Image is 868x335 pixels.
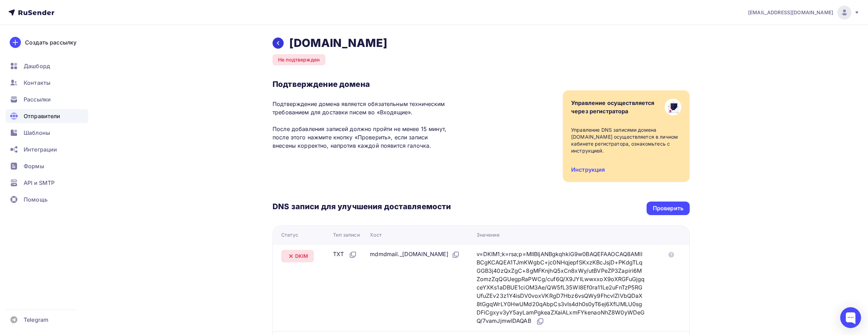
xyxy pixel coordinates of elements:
h3: DNS записи для улучшения доставляемости [273,202,451,213]
a: Инструкция [571,166,605,173]
span: [EMAIL_ADDRESS][DOMAIN_NAME] [748,9,833,16]
span: API и SMTP [24,179,55,187]
div: Управление DNS записями домена [DOMAIN_NAME] осуществляется в личном кабинете регистратора, ознак... [571,126,681,154]
span: Помощь [24,195,48,204]
a: Формы [6,159,88,173]
a: Контакты [6,76,88,90]
div: Хост [370,231,382,238]
span: Дашборд [24,62,50,70]
a: Рассылки [6,92,88,106]
div: Управление осуществляется через регистратора [571,99,655,115]
div: Проверить [653,204,683,212]
span: Интеграции [24,145,57,154]
a: [EMAIL_ADDRESS][DOMAIN_NAME] [748,6,860,19]
span: Telegram [24,316,48,324]
span: Контакты [24,79,50,87]
a: Дашборд [6,59,88,73]
div: TXT [333,250,357,259]
div: Значение [477,231,500,238]
div: Не подтвержден [273,54,325,65]
div: mdmdmail._[DOMAIN_NAME] [370,250,460,259]
p: Подтверждение домена является обязательным техническим требованием для доставки писем во «Входящи... [273,100,451,150]
div: Статус [281,231,298,238]
h3: Подтверждение домена [273,79,451,89]
div: v=DKIM1;k=rsa;p=MIIBIjANBgkqhkiG9w0BAQEFAAOCAQ8AMIIBCgKCAQEA1TJmKWgbC+jc0NHqjepfSKxzKBcJsjD+PKdgT... [477,250,645,326]
span: Шаблоны [24,129,50,137]
div: Тип записи [333,231,359,238]
span: DKIM [295,253,308,260]
span: Рассылки [24,95,51,104]
h2: [DOMAIN_NAME] [289,36,387,50]
a: Отправители [6,109,88,123]
div: Создать рассылку [25,38,76,47]
span: Отправители [24,112,60,120]
a: Шаблоны [6,126,88,140]
span: Формы [24,162,44,170]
